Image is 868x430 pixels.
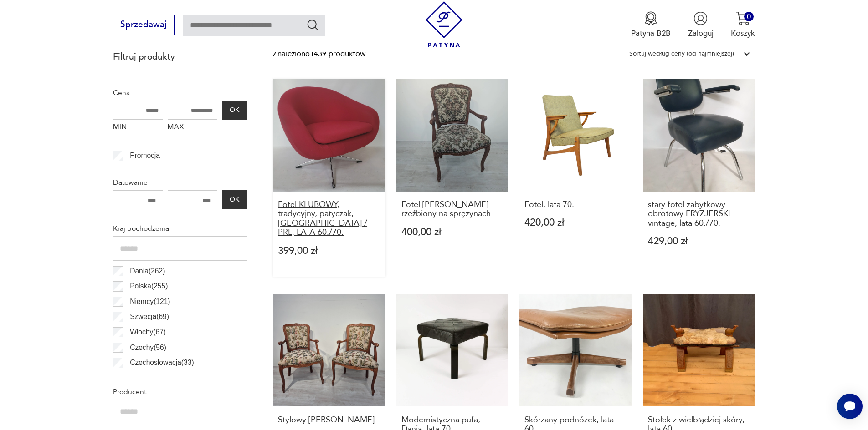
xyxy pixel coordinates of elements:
[113,386,247,398] p: Producent
[222,101,247,120] button: OK
[130,265,165,277] p: Dania ( 262 )
[113,22,175,29] a: Sprzedawaj
[273,79,385,277] a: Fotel KLUBOWY, tradycyjny, patyczak, DDR / PRL, LATA 60./70.Fotel KLUBOWY, tradycyjny, patyczak, ...
[130,357,194,369] p: Czechosłowacja ( 33 )
[631,11,671,39] a: Ikona medaluPatyna B2B
[113,51,247,63] p: Filtruj produkty
[643,79,755,277] a: stary fotel zabytkowy obrotowy FRYZJERSKI vintage, lata 60./70.stary fotel zabytkowy obrotowy FRY...
[731,11,755,39] button: 0Koszyk
[130,280,168,292] p: Polska ( 255 )
[524,200,627,209] h3: Fotel, lata 70.
[113,120,163,137] label: MIN
[113,223,247,234] p: Kraj pochodzenia
[130,342,166,354] p: Czechy ( 56 )
[278,415,380,425] h3: Stylowy [PERSON_NAME]
[693,11,708,25] img: Ikonka użytkownika
[744,12,754,21] div: 0
[644,11,658,25] img: Ikona medalu
[113,177,247,188] p: Datowanie
[222,190,247,209] button: OK
[130,311,169,323] p: Szwecja ( 69 )
[273,48,365,60] div: Znaleziono 1439 produktów
[130,150,160,162] p: Promocja
[278,200,380,238] h3: Fotel KLUBOWY, tradycyjny, patyczak, [GEOGRAPHIC_DATA] / PRL, LATA 60./70.
[113,87,247,99] p: Cena
[396,79,509,277] a: Fotel Ludwikowski rzeźbiony na sprężynachFotel [PERSON_NAME] rzeźbiony na sprężynach400,00 zł
[631,11,671,39] button: Patyna B2B
[731,28,755,39] p: Koszyk
[519,79,632,277] a: Fotel, lata 70.Fotel, lata 70.420,00 zł
[629,48,734,60] div: Sortuj według ceny (od najmniejszej)
[648,200,750,228] h3: stary fotel zabytkowy obrotowy FRYZJERSKI vintage, lata 60./70.
[130,296,170,308] p: Niemcy ( 121 )
[130,326,166,338] p: Włochy ( 67 )
[113,15,175,35] button: Sprzedawaj
[168,120,218,137] label: MAX
[401,200,504,219] h3: Fotel [PERSON_NAME] rzeźbiony na sprężynach
[648,237,750,246] p: 429,00 zł
[401,228,504,237] p: 400,00 zł
[130,372,173,384] p: Norwegia ( 26 )
[421,1,467,47] img: Patyna - sklep z meblami i dekoracjami vintage
[306,18,319,31] button: Szukaj
[524,218,627,228] p: 420,00 zł
[278,246,380,256] p: 399,00 zł
[736,11,750,25] img: Ikona koszyka
[688,28,714,39] p: Zaloguj
[631,28,671,39] p: Patyna B2B
[837,394,863,419] iframe: Smartsupp widget button
[688,11,714,39] button: Zaloguj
